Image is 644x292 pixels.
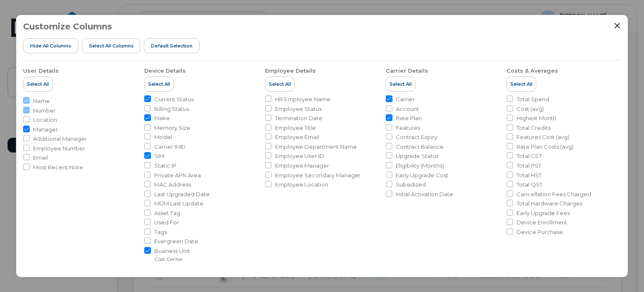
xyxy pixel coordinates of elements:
[386,76,415,92] button: Select All
[517,190,591,198] span: Cancellation Fees Charged
[396,190,453,198] span: Initial Activation Date
[517,209,570,217] span: Early Upgrade Fees
[396,181,426,189] span: Subsidized
[154,200,203,208] span: MDM Last Update
[154,143,185,151] span: Carrier IMEI
[396,152,439,160] span: Upgrade Status
[23,38,78,53] button: Hide All Columns
[275,133,319,141] span: Employee Email
[33,107,56,115] span: Number
[265,67,316,75] div: Employee Details
[396,95,415,103] span: Carrier
[275,171,361,179] span: Employee Secondary Manager
[154,190,210,198] span: Last Upgraded Date
[144,67,186,75] div: Device Details
[154,105,189,113] span: Billing Status
[275,181,328,189] span: Employee Location
[23,22,112,31] h3: Customize Columns
[154,162,177,170] span: Static IP
[506,76,536,92] button: Select All
[154,218,179,226] span: Used For
[154,171,201,179] span: Private APN Area
[517,114,556,122] span: Highest Month
[386,67,428,75] div: Carrier Details
[517,218,567,226] span: Device Enrollment
[517,228,563,236] span: Device Purchase
[396,133,437,141] span: Contract Expiry
[154,124,190,132] span: Memory Size
[144,38,200,53] button: Default Selection
[269,81,291,87] span: Select All
[396,114,422,122] span: Rate Plan
[148,81,170,87] span: Select All
[396,171,448,179] span: Early Upgrade Cost
[33,135,87,143] span: Additional Manager
[517,133,569,141] span: Features Cost (avg)
[613,22,621,29] button: Close
[33,145,85,153] span: Employee Number
[396,143,444,151] span: Contract Balance
[396,124,420,132] span: Features
[510,81,532,87] span: Select All
[517,181,543,189] span: Total QST
[154,228,167,236] span: Tags
[27,81,49,87] span: Select All
[33,163,83,171] span: Most Recent Note
[154,247,190,255] span: Business Unit
[517,143,574,151] span: Rate Plan Costs (avg)
[517,152,542,160] span: Total GST
[30,42,71,49] span: Hide All Columns
[154,114,170,122] span: Make
[33,126,58,134] span: Manager
[82,38,141,53] button: Select all Columns
[517,200,582,208] span: Total Hardware Charges
[275,143,357,151] span: Employee Department Name
[23,76,53,92] button: Select All
[275,124,316,132] span: Employee Title
[517,105,544,113] span: Cost (avg)
[33,154,48,162] span: Email
[275,162,329,170] span: Employee Manager
[390,81,412,87] span: Select All
[154,237,198,245] span: Evergreen Date
[154,152,164,160] span: SIM
[154,209,180,217] span: Asset Tag
[517,171,542,179] span: Total HST
[517,124,551,132] span: Total Credits
[506,67,558,75] div: Costs & Averages
[23,67,59,75] div: User Details
[396,105,419,113] span: Account
[33,97,50,105] span: Name
[33,116,57,124] span: Location
[154,95,194,103] span: Current Status
[396,162,444,170] span: Eligibility (Months)
[154,133,172,141] span: Model
[275,152,324,160] span: Employee User ID
[154,181,191,189] span: MAC Address
[275,114,322,122] span: Termination Date
[144,76,174,92] button: Select All
[89,42,134,49] span: Select all Columns
[275,95,330,103] span: HR Employee Name
[154,256,183,262] small: Cost Center
[151,42,192,49] span: Default Selection
[265,76,295,92] button: Select All
[275,105,322,113] span: Employee Status
[517,95,549,103] span: Total Spend
[517,162,541,170] span: Total PST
